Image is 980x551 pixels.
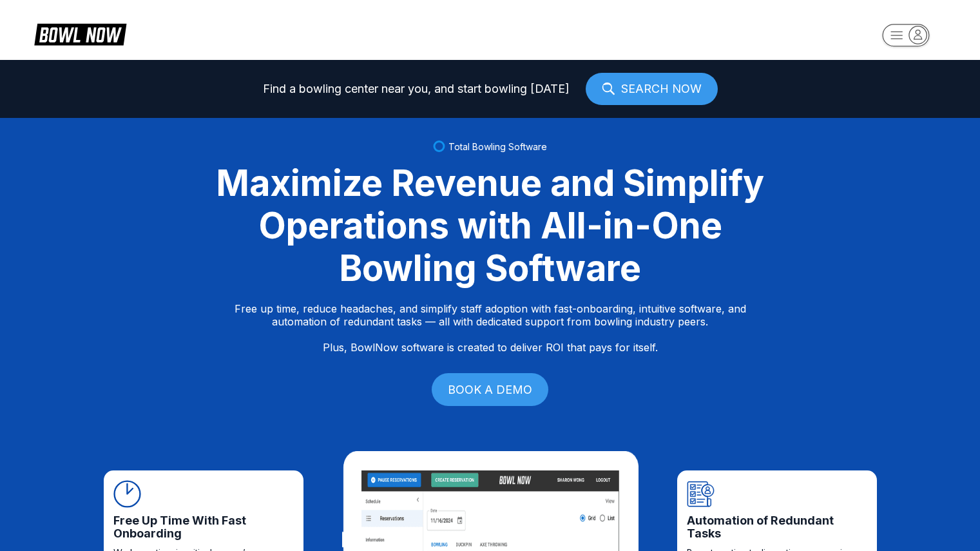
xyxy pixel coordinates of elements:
[586,73,718,105] a: SEARCH NOW
[448,141,547,152] span: Total Bowling Software
[432,373,548,406] a: BOOK A DEMO
[200,162,780,289] div: Maximize Revenue and Simplify Operations with All-in-One Bowling Software
[263,82,570,95] span: Find a bowling center near you, and start bowling [DATE]
[687,514,867,540] span: Automation of Redundant Tasks
[113,514,294,540] span: Free Up Time With Fast Onboarding
[235,302,746,354] p: Free up time, reduce headaches, and simplify staff adoption with fast-onboarding, intuitive softw...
